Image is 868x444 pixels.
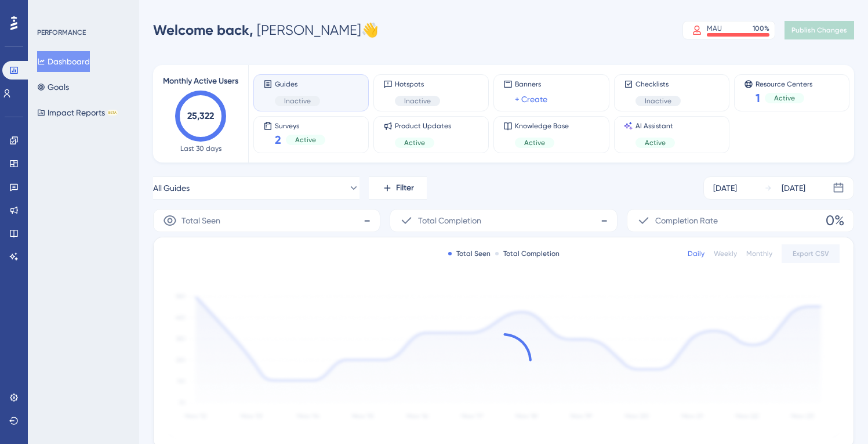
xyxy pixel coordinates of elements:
span: Active [774,93,795,103]
span: Checklists [635,80,681,89]
span: Resource Centers [756,80,812,88]
div: Daily [688,249,704,258]
span: Active [645,138,666,147]
span: Inactive [404,96,431,106]
span: Inactive [284,96,311,106]
span: Hotspots [395,80,440,89]
span: - [601,211,608,230]
span: Inactive [645,96,671,106]
span: Banners [515,80,547,89]
span: Export CSV [793,249,829,258]
span: Publish Changes [791,26,847,35]
span: Active [524,138,545,147]
div: Monthly [746,249,772,258]
span: Knowledge Base [515,121,569,131]
span: Filter [396,181,414,195]
div: 100 % [753,24,769,33]
button: Dashboard [37,51,90,72]
div: [PERSON_NAME] 👋 [153,21,379,39]
span: Surveys [275,121,325,129]
span: Last 30 days [180,144,221,153]
button: Publish Changes [785,21,854,39]
div: Total Seen [448,249,491,258]
span: Active [404,138,425,147]
span: Monthly Active Users [163,74,238,88]
div: PERFORMANCE [37,28,86,37]
span: Guides [275,80,320,89]
button: Filter [369,176,427,200]
div: Total Completion [495,249,560,258]
div: [DATE] [713,181,737,195]
div: BETA [107,110,118,115]
span: Welcome back, [153,21,253,38]
span: AI Assistant [635,121,675,131]
button: Export CSV [782,244,840,263]
a: + Create [515,92,547,106]
div: Weekly [714,249,737,258]
span: Total Completion [418,214,481,228]
span: 1 [756,90,760,106]
button: Impact ReportsBETA [37,102,118,123]
span: Active [295,135,316,145]
span: Total Seen [181,214,220,228]
div: [DATE] [782,181,805,195]
span: 2 [275,132,281,148]
button: Goals [37,77,69,98]
div: MAU [707,24,722,33]
text: 25,322 [187,110,214,121]
span: All Guides [153,181,190,195]
span: Completion Rate [655,214,718,228]
span: 0% [826,211,844,230]
span: - [364,211,371,230]
span: Product Updates [395,121,451,131]
button: All Guides [153,176,359,200]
